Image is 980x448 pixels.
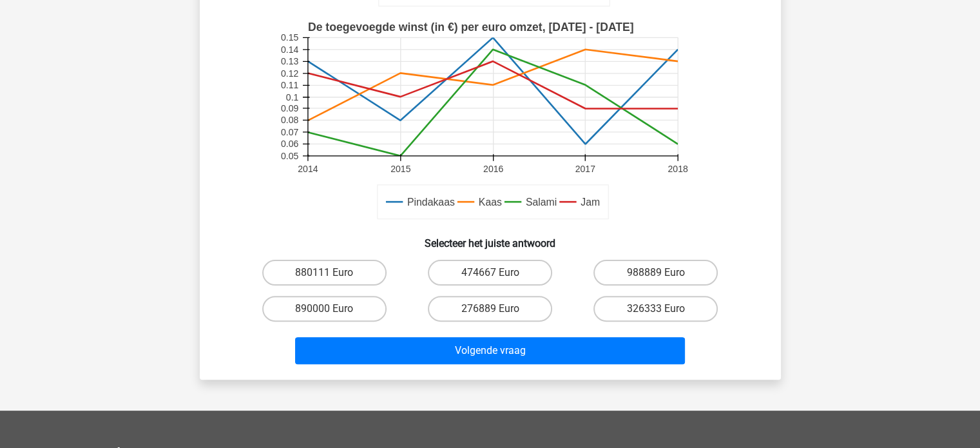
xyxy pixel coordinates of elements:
[483,164,503,174] text: 2016
[407,197,454,208] text: Pindakaas
[280,32,298,43] text: 0.15
[280,80,298,90] text: 0.11
[280,103,298,113] text: 0.09
[280,56,298,66] text: 0.13
[220,227,760,249] h6: Selecteer het juiste antwoord
[262,260,387,286] label: 880111 Euro
[428,260,552,286] label: 474667 Euro
[428,296,552,322] label: 276889 Euro
[285,92,298,102] text: 0.1
[581,197,600,208] text: Jam
[307,21,633,34] text: De toegevoegde winst (in €) per euro omzet, [DATE] - [DATE]
[575,164,595,174] text: 2017
[390,164,410,174] text: 2015
[525,197,556,208] text: Salami
[478,197,501,208] text: Kaas
[295,337,685,364] button: Volgende vraag
[280,68,298,79] text: 0.12
[593,296,718,322] label: 326333 Euro
[280,127,298,137] text: 0.07
[593,260,718,286] label: 988889 Euro
[668,164,687,174] text: 2018
[262,296,387,322] label: 890000 Euro
[280,139,298,149] text: 0.06
[280,44,298,55] text: 0.14
[280,115,298,126] text: 0.08
[298,164,318,174] text: 2014
[280,151,298,161] text: 0.05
